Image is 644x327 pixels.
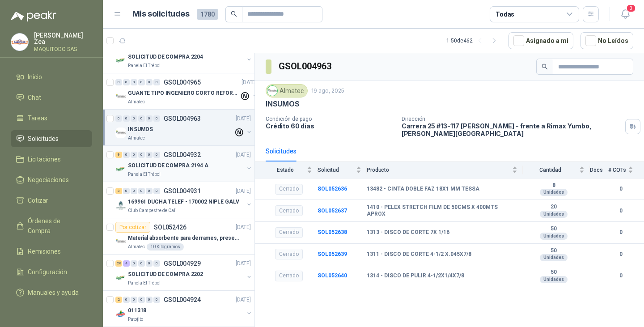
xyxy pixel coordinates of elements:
button: No Leídos [580,32,633,49]
a: Remisiones [11,243,92,260]
span: Solicitud [318,167,354,173]
a: SOL052636 [318,186,347,192]
p: Dirección [402,116,622,122]
span: Órdenes de Compra [28,216,84,236]
div: 0 [146,188,153,194]
a: Solicitudes [11,130,92,147]
div: Cerrado [275,205,303,216]
b: SOL052638 [318,229,347,235]
span: 3 [626,4,636,13]
th: Docs [590,161,608,178]
b: 20 [523,204,585,211]
a: 2 0 0 0 0 0 GSOL004924[DATE] Company Logo011318Patojito [115,294,253,323]
span: Chat [28,93,41,102]
div: 0 [115,115,122,122]
div: 0 [138,297,145,303]
div: 0 [131,79,137,85]
div: Unidades [540,233,568,240]
div: 0 [153,260,160,267]
p: SOLICITUD DE COMPRA 2202 [128,270,203,279]
div: 0 [115,79,122,85]
p: [DATE] [236,151,251,159]
div: 0 [138,188,145,194]
a: Chat [11,89,92,106]
p: INSUMOS [128,125,153,134]
b: 1311 - DISCO DE CORTE 4-1/2 X.045X7/8 [367,251,471,258]
div: 9 [115,152,122,158]
a: SOL052640 [318,272,347,279]
th: Cantidad [523,161,590,178]
div: 0 [153,115,160,122]
span: Cotizar [28,195,48,205]
a: SOL052637 [318,208,347,214]
a: 12 0 0 0 0 0 GSOL004966[DATE] Company LogoSOLICITUD DE COMPRA 2204Panela El Trébol [115,41,253,69]
p: GSOL004931 [164,188,201,194]
b: 1314 - DISCO DE PULIR 4-1/2X1/4X7/8 [367,272,464,280]
img: Company Logo [11,34,28,51]
div: 0 [138,152,145,158]
b: 1410 - PELEX STRETCH FILM DE 50CMS X 400MTS APROX [367,204,517,218]
th: Estado [255,161,318,178]
div: 10 Kilogramos [147,243,184,251]
a: Inicio [11,68,92,85]
span: Configuración [28,267,67,277]
div: Unidades [540,211,568,218]
p: [DATE] [236,187,251,195]
div: 0 [153,79,160,85]
img: Logo peakr [11,11,56,21]
p: INSUMOS [266,99,300,109]
b: 50 [523,269,585,276]
a: 28 4 0 0 0 0 GSOL004929[DATE] Company LogoSOLICITUD DE COMPRA 2202Panela El Trébol [115,258,253,287]
img: Company Logo [115,164,126,174]
div: 0 [123,79,130,85]
div: Por cotizar [115,222,150,233]
p: SOLICITUD DE COMPRA 2204 [128,53,203,61]
div: Cerrado [275,249,303,259]
p: GSOL004924 [164,297,201,303]
p: [DATE] [236,115,251,123]
span: Tareas [28,113,47,123]
b: 1313 - DISCO DE CORTE 7X 1/16 [367,229,449,236]
img: Company Logo [267,86,277,96]
p: SOLICITUD DE COMPRA 2194 A [128,161,208,170]
p: [PERSON_NAME] Zea [34,32,92,45]
span: Inicio [28,72,42,82]
p: Club Campestre de Cali [128,207,177,214]
h1: Mis solicitudes [132,8,190,21]
a: Por cotizarSOL052426[DATE] Company LogoMaterial absorbente para derrames, presentación por kgAlma... [103,218,254,255]
b: 50 [523,247,585,255]
img: Company Logo [115,236,126,247]
div: 0 [146,115,153,122]
p: Panela El Trébol [128,280,161,287]
div: 0 [123,188,130,194]
p: Panela El Trébol [128,171,161,178]
div: 0 [123,115,130,122]
p: MAQUITODO SAS [34,47,92,52]
b: 8 [523,182,585,189]
img: Company Logo [115,55,126,66]
div: 0 [131,260,137,267]
div: 0 [153,188,160,194]
p: [DATE] [241,78,257,87]
div: 0 [146,152,153,158]
p: GSOL004963 [164,115,201,122]
p: Almatec [128,135,145,142]
div: 2 [115,297,122,303]
button: Asignado a mi [508,32,573,49]
div: 0 [131,152,137,158]
b: 13482 - CINTA DOBLE FAZ 18X1 MM TESSA [367,186,479,193]
a: Manuales y ayuda [11,284,92,301]
div: Todas [496,9,514,19]
span: Remisiones [28,246,61,256]
p: Carrera 25 #13-117 [PERSON_NAME] - frente a Rimax Yumbo , [PERSON_NAME][GEOGRAPHIC_DATA] [402,122,622,137]
div: 0 [138,79,145,85]
div: Cerrado [275,271,303,281]
a: Licitaciones [11,151,92,168]
p: Almatec [128,98,145,106]
b: SOL052639 [318,251,347,257]
div: 3 [115,188,122,194]
div: 1 - 50 de 462 [446,34,501,48]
